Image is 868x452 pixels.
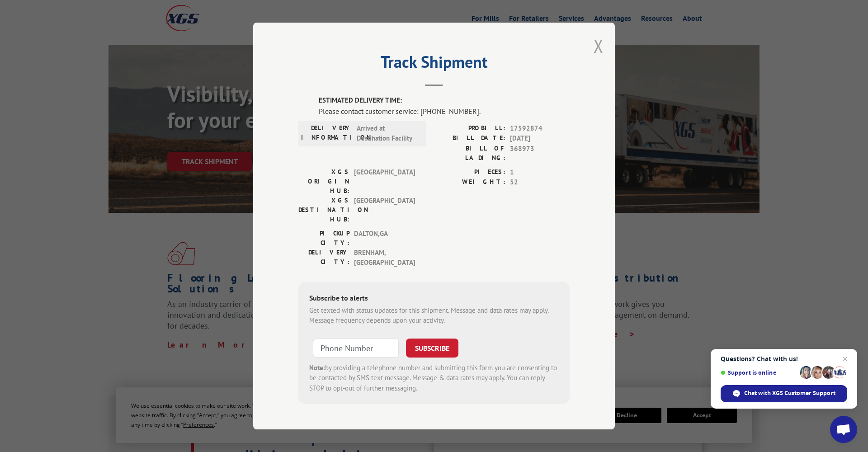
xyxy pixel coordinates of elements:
[510,144,570,163] span: 368973
[510,177,570,188] span: 52
[298,229,349,248] label: PICKUP CITY:
[309,306,559,326] div: Get texted with status updates for this shipment. Message and data rates may apply. Message frequ...
[744,389,835,397] span: Chat with XGS Customer Support
[301,123,352,144] label: DELIVERY INFORMATION:
[298,56,570,73] h2: Track Shipment
[510,133,570,144] span: [DATE]
[721,385,847,402] div: Chat with XGS Customer Support
[309,363,325,372] strong: Note:
[406,339,458,358] button: SUBSCRIBE
[298,167,349,196] label: XGS ORIGIN HUB:
[309,292,559,306] div: Subscribe to alerts
[510,167,570,178] span: 1
[594,34,604,58] button: Close modal
[510,123,570,134] span: 17592874
[434,133,505,144] label: BILL DATE:
[354,248,415,268] span: BRENHAM , [GEOGRAPHIC_DATA]
[840,353,850,364] span: Close chat
[434,144,505,163] label: BILL OF LADING:
[354,196,415,224] span: [GEOGRAPHIC_DATA]
[313,339,399,358] input: Phone Number
[434,167,505,178] label: PIECES:
[434,123,505,134] label: PROBILL:
[721,369,797,376] span: Support is online
[309,363,559,394] div: by providing a telephone number and submitting this form you are consenting to be contacted by SM...
[357,123,418,144] span: Arrived at Destination Facility
[434,177,505,188] label: WEIGHT:
[298,248,349,268] label: DELIVERY CITY:
[354,167,415,196] span: [GEOGRAPHIC_DATA]
[319,95,570,106] label: ESTIMATED DELIVERY TIME:
[298,196,349,224] label: XGS DESTINATION HUB:
[319,106,570,117] div: Please contact customer service: [PHONE_NUMBER].
[830,416,857,443] div: Open chat
[354,229,415,248] span: DALTON , GA
[721,355,847,363] span: Questions? Chat with us!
